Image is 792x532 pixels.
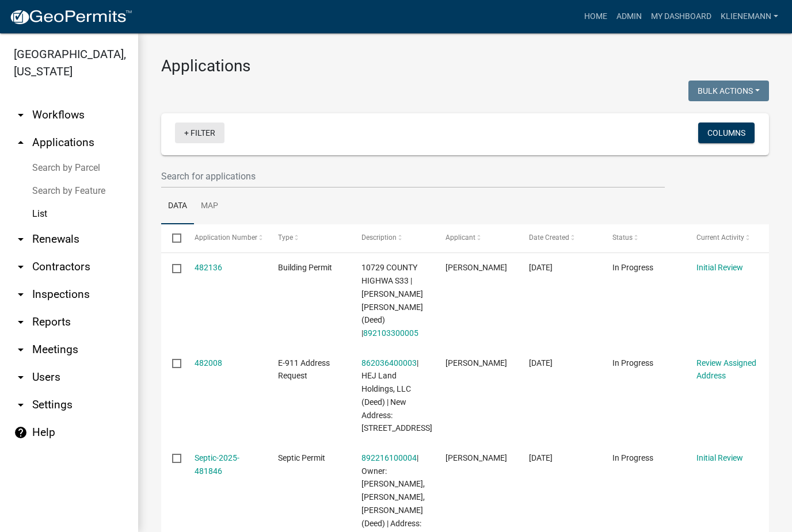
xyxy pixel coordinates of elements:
[195,263,222,272] a: 482136
[278,453,325,462] span: Septic Permit
[14,426,28,439] i: help
[194,188,225,225] a: Map
[580,6,612,28] a: Home
[161,56,769,76] h3: Applications
[716,6,783,28] a: klienemann
[363,328,418,338] a: 892103300005
[361,234,397,242] span: Description
[14,108,28,122] i: arrow_drop_down
[646,6,716,28] a: My Dashboard
[278,263,332,272] span: Building Permit
[161,164,665,188] input: Search for applications
[14,232,28,246] i: arrow_drop_down
[161,224,183,252] datatable-header-cell: Select
[195,453,239,476] a: Septic-2025-481846
[278,358,330,381] span: E-911 Address Request
[278,234,293,242] span: Type
[267,224,351,252] datatable-header-cell: Type
[696,263,743,272] a: Initial Review
[612,234,633,242] span: Status
[612,453,653,462] span: In Progress
[445,453,507,462] span: Brandon Morton
[14,136,28,150] i: arrow_drop_up
[183,224,266,252] datatable-header-cell: Application Number
[601,224,685,252] datatable-header-cell: Status
[612,263,653,272] span: In Progress
[195,234,257,242] span: Application Number
[14,315,28,329] i: arrow_drop_down
[361,263,423,338] span: 10729 COUNTY HIGHWA S33 | Williams, Thomas A Williams, Angela M (Deed) | 892103300005
[14,343,28,357] i: arrow_drop_down
[445,358,507,368] span: Lori Kohart
[612,358,653,368] span: In Progress
[361,358,432,433] span: 862036400003 | HEJ Land Holdings, LLC (Deed) | New Address: 33565 T Ave
[686,224,769,252] datatable-header-cell: Current Activity
[696,234,744,242] span: Current Activity
[688,81,769,101] button: Bulk Actions
[195,358,222,368] a: 482008
[696,453,743,462] a: Initial Review
[445,263,507,272] span: Tom Williams
[14,370,28,384] i: arrow_drop_down
[351,224,434,252] datatable-header-cell: Description
[161,188,194,225] a: Data
[435,224,518,252] datatable-header-cell: Applicant
[361,453,417,462] a: 892216100004
[175,123,224,143] a: + Filter
[696,358,756,381] a: Review Assigned Address
[14,288,28,301] i: arrow_drop_down
[612,6,646,28] a: Admin
[14,260,28,274] i: arrow_drop_down
[698,123,755,143] button: Columns
[529,263,553,272] span: 09/22/2025
[529,234,569,242] span: Date Created
[14,398,28,412] i: arrow_drop_down
[445,234,475,242] span: Applicant
[529,358,553,368] span: 09/22/2025
[361,358,417,368] a: 862036400003
[518,224,601,252] datatable-header-cell: Date Created
[529,453,553,462] span: 09/22/2025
